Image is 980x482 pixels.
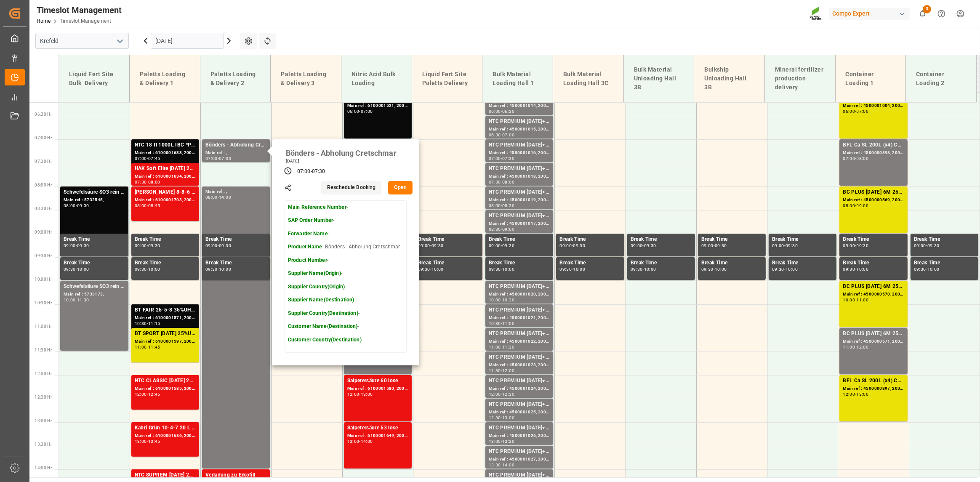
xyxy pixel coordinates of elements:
div: 09:00 [489,244,501,248]
div: Main ref : 4500000571, 2000000524 [843,338,904,345]
div: Break Time [701,235,762,244]
div: Break Time [559,259,620,267]
div: 10:00 [148,267,160,271]
div: Main ref : , [205,149,266,157]
div: Main ref : 5732545, [64,197,125,204]
div: Schwefelsäure SO3 rein (Frisch-Ware);Schwefelsäure SO3 rein (HG-Standard) [64,188,125,197]
div: Main ref : 6100001585, 2000001263 [135,385,196,392]
div: 08:30 [489,227,501,231]
div: 11:00 [135,345,147,349]
div: - [926,267,927,271]
div: Main ref : 6100001521, 2000001338 [347,102,408,109]
div: 10:00 [502,267,514,271]
div: 08:00 [489,204,501,208]
strong: Supplier Name(Destination) [288,297,354,303]
div: - [147,345,148,349]
div: 07:30 [489,180,501,184]
strong: Forwarder Name [288,231,328,237]
div: 08:00 [857,157,869,160]
div: 10:00 [715,267,727,271]
div: Timeslot Management [37,4,122,16]
div: Main ref : 5733173, [64,291,125,298]
div: 09:30 [701,267,714,271]
div: 09:30 [715,244,727,248]
strong: Supplier Name(Origin) [288,270,341,276]
div: Main ref : 4500001025, 2000001045 [489,409,550,416]
div: Liquid Fert Site Bulk Delivery [66,67,122,91]
div: - [642,244,644,248]
div: 07:00 [502,133,514,137]
div: - [855,157,856,160]
div: Break Time [843,235,904,244]
div: 09:00 [772,244,784,248]
div: 07:30 [135,180,147,184]
div: 10:30 [135,322,147,325]
div: - [501,109,502,113]
div: Paletts Loading & Delivery 3 [277,67,334,91]
div: Main ref : 4500001020, 2000001045 [489,291,550,298]
div: 08:30 [502,204,514,208]
div: Compo Expert [829,8,910,20]
img: Screenshot%202023-09-29%20at%2010.02.21.png_1712312052.png [810,6,823,21]
div: Paletts Loading & Delivery 1 [136,67,193,91]
div: - [147,157,148,160]
p: - Bönders - Abholung Cretschmar [288,243,400,251]
div: Container Loading 1 [842,67,899,91]
div: 09:30 [148,244,160,248]
div: 11:15 [148,322,160,325]
div: - [430,244,431,248]
div: BC PLUS [DATE] 6M 25kg (x42) WW [843,330,904,338]
div: 09:30 [502,244,514,248]
div: - [572,267,573,271]
div: 09:30 [927,244,940,248]
div: 09:00 [631,244,643,248]
div: Break Time [631,235,692,244]
div: Main ref : , [205,188,266,195]
div: - [359,109,360,113]
div: Break Time [914,259,975,267]
a: Home [37,18,51,24]
span: 12:00 Hr [35,371,52,376]
div: - [501,298,502,302]
div: 09:30 [77,204,89,208]
div: 09:30 [205,267,218,271]
div: 11:00 [843,345,855,349]
div: Main ref : 4500001019, 2000001045 [489,197,550,204]
div: Break Time [701,259,762,267]
div: 09:30 [914,267,926,271]
div: 13:00 [857,392,869,396]
div: BC PLUS [DATE] 6M 25kg (x42) WW [843,188,904,197]
div: 07:30 [219,157,231,160]
div: Main ref : 6100001703, 2000001232 2000000656;2000001232 [135,197,196,204]
button: Compo Expert [829,5,913,21]
div: - [501,392,502,396]
div: BT SPORT [DATE] 25%UH 3M 25kg (x40) INTNTC N-MAX 24-5-5 50kg(x21) A,BNL,D,EN,PLNTC PREMIUM [DATE]... [135,330,196,338]
div: - [784,244,786,248]
div: 09:30 [843,267,855,271]
div: 09:00 [418,244,430,248]
span: 06:30 Hr [35,112,52,117]
div: Break Time [489,235,550,244]
div: 10:00 [644,267,656,271]
div: 08:00 [205,195,218,199]
div: 10:30 [502,298,514,302]
button: open menu [113,35,126,48]
div: Break Time [418,259,479,267]
div: 09:00 [559,244,572,248]
div: Main ref : 4500001015, 2000001045 [489,126,550,133]
div: 10:00 [77,267,89,271]
div: 12:00 [857,345,869,349]
button: Help Center [932,4,951,23]
div: - [218,157,219,160]
div: 07:00 [135,157,147,160]
div: - [501,204,502,208]
div: 09:30 [431,244,444,248]
div: - [855,244,856,248]
div: 06:00 [489,109,501,113]
div: 09:30 [77,244,89,248]
div: - [855,109,856,113]
div: Main ref : 4500000569, 2000000524 [843,197,904,204]
div: 09:00 [701,244,714,248]
div: Mineral fertilizer production delivery [772,62,828,95]
div: NTC PREMIUM [DATE]+3+TE BULK [489,306,550,314]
